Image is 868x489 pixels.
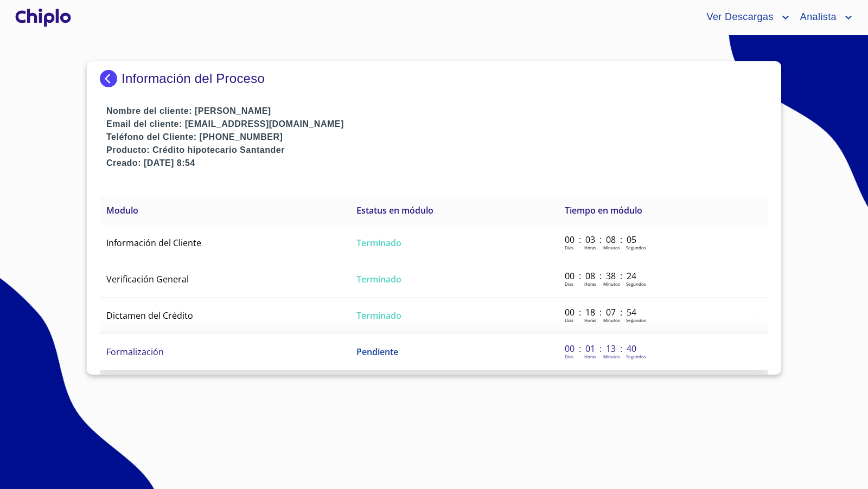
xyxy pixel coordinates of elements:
span: Ver Descargas [698,9,778,26]
p: 00 : 01 : 13 : 40 [565,343,638,355]
p: Dias [565,244,573,250]
div: Información del Proceso [100,70,768,87]
p: 00 : 18 : 07 : 54 [565,306,638,318]
p: Producto: Crédito hipotecario Santander [106,144,768,157]
p: Dias [565,317,573,323]
p: Horas [584,281,596,287]
span: Estatus en módulo [356,204,433,216]
span: Analista [792,9,842,26]
p: Minutos [603,353,620,359]
p: Segundos [626,281,646,287]
p: Minutos [603,281,620,287]
p: Nombre del cliente: [PERSON_NAME] [106,105,768,118]
p: Dias [565,353,573,359]
span: Tiempo en módulo [565,204,642,216]
p: Dias [565,281,573,287]
span: Dictamen del Crédito [106,310,193,321]
span: Terminado [356,273,401,285]
span: Terminado [356,237,401,249]
p: Horas [584,244,596,250]
p: Información del Proceso [122,71,265,86]
button: account of current user [792,9,855,26]
span: Formalización [106,346,164,358]
button: account of current user [698,9,792,26]
img: Docupass spot blue [100,70,122,87]
span: Pendiente [356,346,398,358]
span: Terminado [356,310,401,321]
p: Minutos [603,244,620,250]
p: Creado: [DATE] 8:54 [106,157,768,170]
span: Verificación General [106,273,189,285]
p: 00 : 08 : 38 : 24 [565,270,638,282]
span: Modulo [106,204,138,216]
p: Horas [584,317,596,323]
p: Minutos [603,317,620,323]
p: Horas [584,353,596,359]
p: Segundos [626,244,646,250]
p: 00 : 03 : 08 : 05 [565,234,638,246]
span: Información del Cliente [106,237,201,249]
p: Segundos [626,317,646,323]
p: Segundos [626,353,646,359]
p: Email del cliente: [EMAIL_ADDRESS][DOMAIN_NAME] [106,118,768,131]
p: Teléfono del Cliente: [PHONE_NUMBER] [106,131,768,144]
